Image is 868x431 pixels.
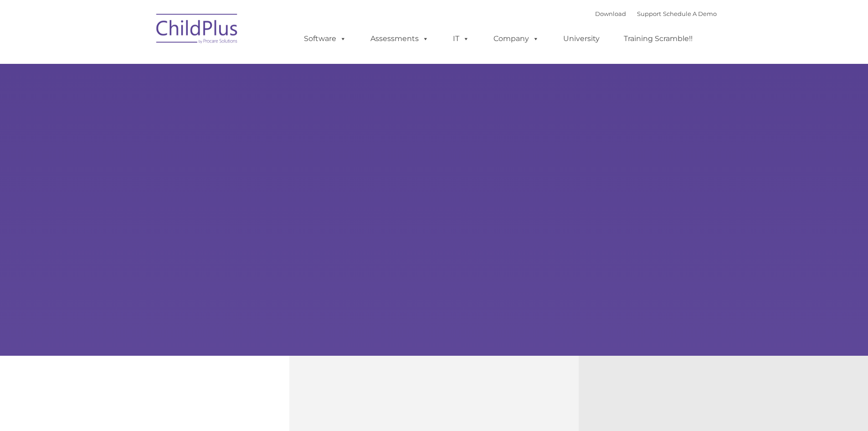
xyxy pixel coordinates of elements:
[615,30,702,48] a: Training Scramble!!
[444,30,478,48] a: IT
[295,30,355,48] a: Software
[663,10,717,17] a: Schedule A Demo
[595,10,626,17] a: Download
[637,10,661,17] a: Support
[152,7,243,53] img: ChildPlus by Procare Solutions
[554,30,609,48] a: University
[595,10,717,17] font: |
[484,30,548,48] a: Company
[361,30,438,48] a: Assessments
